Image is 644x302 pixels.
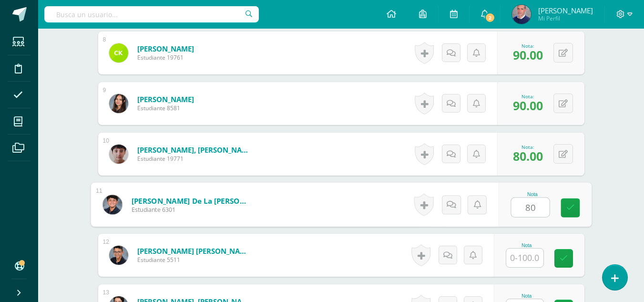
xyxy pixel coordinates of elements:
[137,145,252,155] a: [PERSON_NAME], [PERSON_NAME]
[511,192,554,197] div: Nota
[109,43,128,62] img: c11df979cfe22670b72b62410a4fb9f5.png
[512,5,531,24] img: 1515e9211533a8aef101277efa176555.png
[137,246,252,256] a: [PERSON_NAME] [PERSON_NAME]
[485,12,495,23] span: 2
[538,6,593,15] span: [PERSON_NAME]
[506,249,543,267] input: 0-100.0
[513,97,543,114] span: 90.00
[137,256,252,264] span: Estudiante 5511
[137,53,194,62] span: Estudiante 19761
[506,243,548,248] div: Nota
[513,148,543,164] span: 80.00
[109,246,128,265] img: 3325f38f25655af9fb2cbdfd6477a522.png
[513,144,543,150] div: Nota:
[511,198,549,217] input: 0-100.0
[102,195,122,214] img: 655d122cdf5ec00924f0548a8b60ffdc.png
[513,47,543,63] span: 90.00
[137,44,194,53] a: [PERSON_NAME]
[137,94,194,104] a: [PERSON_NAME]
[109,94,128,113] img: c9049ffc4ccfaffbaf1c7705aa38577b.png
[506,293,548,299] div: Nota
[131,196,249,206] a: [PERSON_NAME] de la [PERSON_NAME]
[538,14,593,22] span: Mi Perfil
[44,6,259,22] input: Busca un usuario...
[513,42,543,49] div: Nota:
[137,104,194,112] span: Estudiante 8581
[513,93,543,100] div: Nota:
[109,145,128,164] img: bf329c2f857a627dae8b53f5a514abe6.png
[131,206,249,214] span: Estudiante 6301
[137,155,252,163] span: Estudiante 19771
